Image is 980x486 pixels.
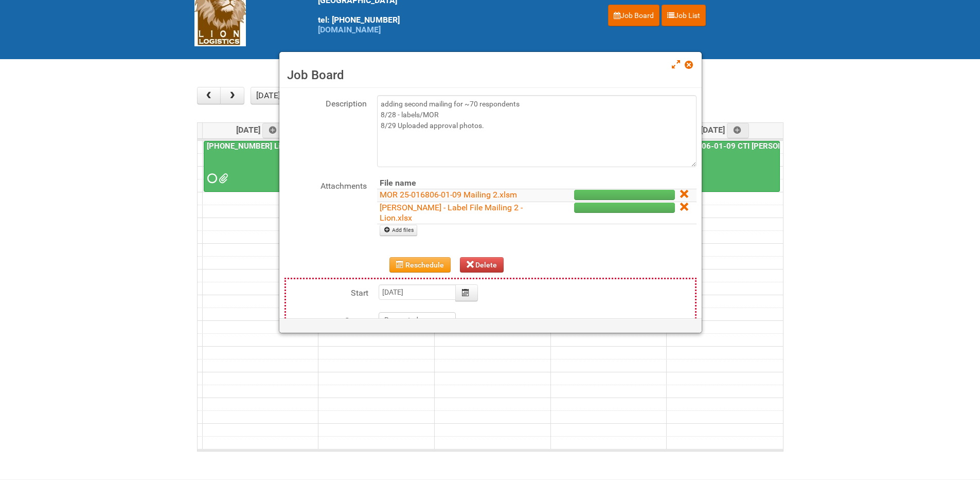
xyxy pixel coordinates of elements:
a: Job List [662,5,706,26]
a: [DOMAIN_NAME] [318,25,381,34]
button: Delete [460,257,504,273]
label: Start [286,284,368,299]
a: Job Board [608,5,660,26]
button: Reschedule [389,257,451,273]
th: File name [377,177,533,189]
span: MDN 24-096164-01 MDN Left over counts.xlsx MOR_Mailing 2 24-096164-01-08.xlsm Labels Mailing 2 24... [219,175,226,182]
a: [PERSON_NAME] - Label File Mailing 2 - Lion.xlsx [380,203,523,223]
label: Status [286,312,368,327]
a: [PHONE_NUMBER] Liquid Toilet Bowl Cleaner - Mailing 2 [205,141,404,151]
textarea: adding second mailing for ~70 respondents 8/28 - labels/MOR 8/29 Uploaded approval photos. [377,95,697,167]
a: Add an event [262,123,285,138]
label: Description [284,95,367,110]
span: [DATE] [236,125,285,135]
h3: Job Board [287,67,694,83]
a: Add files [380,225,417,236]
span: Requested [207,175,215,182]
a: [PHONE_NUMBER] Liquid Toilet Bowl Cleaner - Mailing 2 [204,141,315,192]
button: Calendar [455,284,478,301]
a: MOR 25-016806-01-09 Mailing 2.xlsm [380,190,517,200]
button: [DATE] [251,87,286,104]
a: 25-016806-01-09 CTI [PERSON_NAME] Bar Superior HUT - Mailing 2 [668,141,780,192]
span: [DATE] [701,125,750,135]
label: Attachments [284,177,367,192]
a: Add an event [727,123,750,138]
